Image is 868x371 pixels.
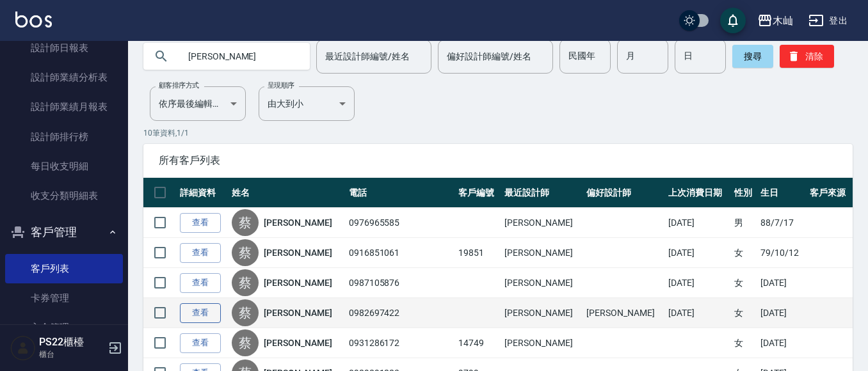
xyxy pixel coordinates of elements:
[5,63,123,92] a: 設計師業績分析表
[455,238,501,268] td: 19851
[501,178,583,208] th: 最近設計師
[501,208,583,238] td: [PERSON_NAME]
[583,298,665,328] td: [PERSON_NAME]
[665,238,731,268] td: [DATE]
[232,299,259,326] div: 蔡
[780,45,834,68] button: 清除
[268,81,294,90] label: 呈現順序
[5,283,123,313] a: 卡券管理
[731,328,758,358] td: 女
[732,45,773,68] button: 搜尋
[5,122,123,152] a: 設計師排行榜
[232,269,259,296] div: 蔡
[346,268,455,298] td: 0987105876
[264,216,332,229] a: [PERSON_NAME]
[259,86,355,121] div: 由大到小
[757,328,806,358] td: [DATE]
[501,268,583,298] td: [PERSON_NAME]
[15,12,52,28] img: Logo
[757,238,806,268] td: 79/10/12
[264,336,332,349] a: [PERSON_NAME]
[501,298,583,328] td: [PERSON_NAME]
[5,152,123,181] a: 每日收支明細
[757,178,806,208] th: 生日
[346,208,455,238] td: 0976965585
[180,213,221,233] a: 查看
[731,268,758,298] td: 女
[232,239,259,266] div: 蔡
[264,306,332,319] a: [PERSON_NAME]
[757,208,806,238] td: 88/7/17
[731,178,758,208] th: 性別
[583,178,665,208] th: 偏好設計師
[180,273,221,293] a: 查看
[455,178,501,208] th: 客戶編號
[5,313,123,342] a: 入金管理
[5,181,123,210] a: 收支分類明細表
[5,216,123,249] button: 客戶管理
[731,238,758,268] td: 女
[10,335,36,361] img: Person
[159,154,837,167] span: 所有客戶列表
[180,303,221,323] a: 查看
[264,246,332,259] a: [PERSON_NAME]
[757,268,806,298] td: [DATE]
[731,298,758,328] td: 女
[665,298,731,328] td: [DATE]
[39,349,104,360] p: 櫃台
[232,329,259,356] div: 蔡
[455,328,501,358] td: 14749
[232,209,259,236] div: 蔡
[807,178,853,208] th: 客戶來源
[180,333,221,353] a: 查看
[346,238,455,268] td: 0916851061
[143,127,853,139] p: 10 筆資料, 1 / 1
[346,328,455,358] td: 0931286172
[159,81,199,90] label: 顧客排序方式
[179,39,300,74] input: 搜尋關鍵字
[757,298,806,328] td: [DATE]
[346,298,455,328] td: 0982697422
[720,8,746,33] button: save
[752,8,798,34] button: 木屾
[731,208,758,238] td: 男
[803,9,853,33] button: 登出
[150,86,246,121] div: 依序最後編輯時間
[5,92,123,122] a: 設計師業績月報表
[501,328,583,358] td: [PERSON_NAME]
[180,243,221,263] a: 查看
[39,336,104,349] h5: PS22櫃檯
[177,178,229,208] th: 詳細資料
[665,208,731,238] td: [DATE]
[346,178,455,208] th: 電話
[5,33,123,63] a: 設計師日報表
[264,276,332,289] a: [PERSON_NAME]
[773,13,793,29] div: 木屾
[665,268,731,298] td: [DATE]
[501,238,583,268] td: [PERSON_NAME]
[665,178,731,208] th: 上次消費日期
[5,254,123,283] a: 客戶列表
[229,178,346,208] th: 姓名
